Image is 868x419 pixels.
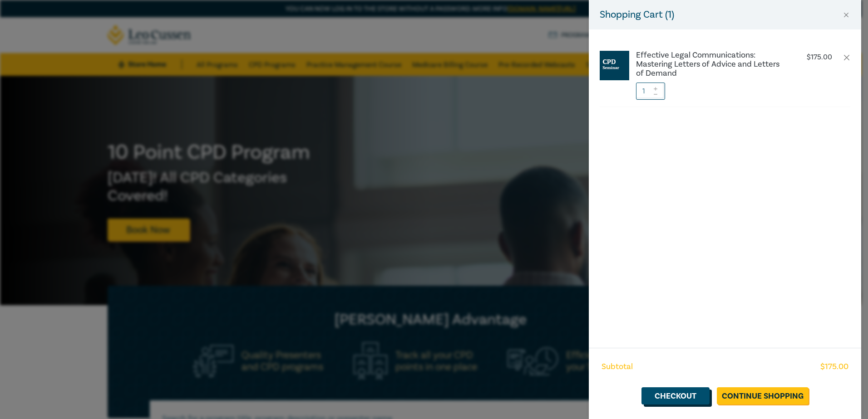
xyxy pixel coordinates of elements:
a: Effective Legal Communications: Mastering Letters of Advice and Letters of Demand [636,51,787,78]
h5: Shopping Cart ( 1 ) [600,7,674,22]
button: Close [842,11,850,19]
input: 1 [636,83,665,100]
span: $ 175.00 [820,361,848,373]
img: CPD%20Seminar.jpg [600,51,629,80]
a: Continue Shopping [717,387,809,404]
p: $ 175.00 [807,53,832,62]
span: Subtotal [602,361,633,373]
a: Checkout [641,387,710,404]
